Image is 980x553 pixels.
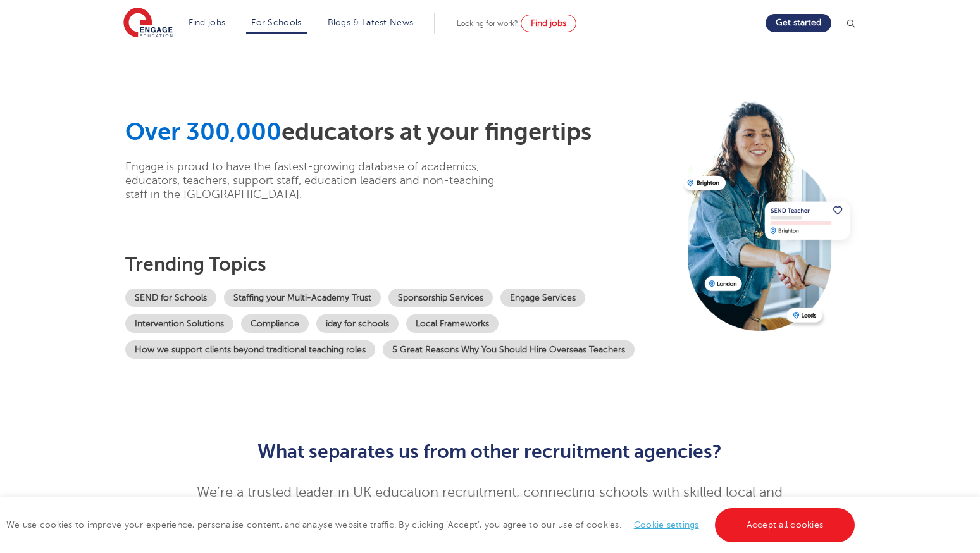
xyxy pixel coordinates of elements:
[521,15,576,32] a: Find jobs
[500,289,585,307] a: Engage Services
[531,18,566,28] span: Find jobs
[189,18,226,27] a: Find jobs
[125,159,514,201] p: Engage is proud to have the fastest-growing database of academics, educators, teachers, support s...
[125,289,216,307] a: SEND for Schools
[125,340,375,359] a: How we support clients beyond traditional teaching roles
[6,520,858,530] span: We use cookies to improve your experience, personalise content, and analyse website traffic. By c...
[125,118,282,146] span: Over 300,000
[457,19,518,28] span: Looking for work?
[383,340,635,359] a: 5 Great Reasons Why You Should Hire Overseas Teachers
[224,289,381,307] a: Staffing your Multi-Academy Trust
[251,18,301,27] a: For Schools
[766,14,831,32] a: Get started
[388,289,493,307] a: Sponsorship Services
[125,253,674,276] h3: Trending topics
[180,441,800,463] h2: What separates us from other recruitment agencies?
[123,8,173,39] img: Engage Education
[316,314,399,333] a: iday for schools
[125,118,674,147] h1: educators at your fingertips
[328,18,414,27] a: Blogs & Latest News
[715,508,855,542] a: Accept all cookies
[241,314,309,333] a: Compliance
[634,520,699,530] a: Cookie settings
[406,314,499,333] a: Local Frameworks
[125,314,233,333] a: Intervention Solutions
